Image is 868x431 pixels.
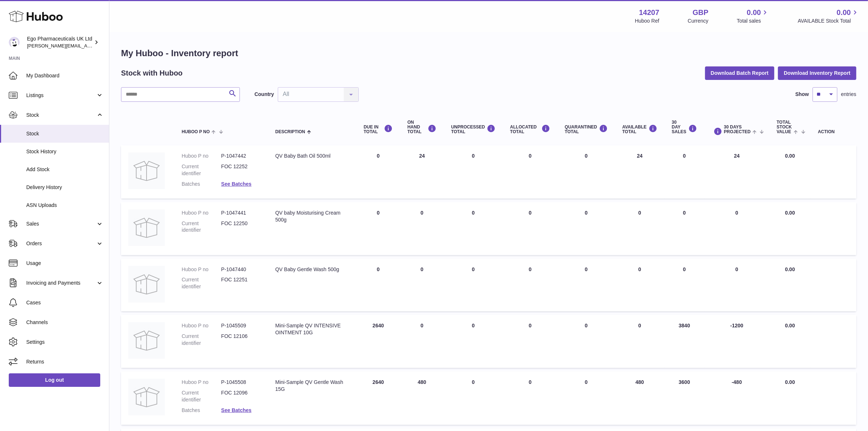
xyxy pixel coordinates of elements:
[221,333,261,347] dd: FOC 12106
[182,276,221,290] dt: Current identifier
[615,315,665,368] td: 0
[665,315,704,368] td: 3840
[182,389,221,403] dt: Current identifier
[672,120,697,135] div: 30 DAY SALES
[705,66,775,80] button: Download Batch Report
[128,379,165,415] img: product image
[221,276,261,290] dd: FOC 12251
[704,372,770,425] td: -480
[357,259,400,312] td: 0
[785,266,795,272] span: 0.00
[275,322,349,336] div: Mini-Sample QV INTENSIVE OINTMENT 10G
[785,210,795,216] span: 0.00
[451,124,496,134] div: UNPROCESSED Total
[221,220,261,234] dd: FOC 12250
[182,322,221,329] dt: Huboo P no
[182,181,221,188] dt: Batches
[704,259,770,312] td: 0
[182,333,221,347] dt: Current identifier
[665,145,704,199] td: 0
[585,379,588,385] span: 0
[400,202,444,255] td: 0
[778,66,856,80] button: Download Inventory Report
[26,92,96,99] span: Listings
[26,130,104,137] span: Stock
[639,8,659,18] strong: 14207
[704,315,770,368] td: -1200
[585,153,588,159] span: 0
[221,266,261,273] dd: P-1047440
[400,259,444,312] td: 0
[737,18,769,24] span: Total sales
[841,91,856,98] span: entries
[785,153,795,159] span: 0.00
[121,68,183,78] h2: Stock with Huboo
[26,112,96,119] span: Stock
[795,91,809,98] label: Show
[128,322,165,359] img: product image
[704,145,770,199] td: 24
[818,130,849,134] div: Action
[364,124,393,134] div: DUE IN TOTAL
[693,8,708,18] strong: GBP
[26,299,104,306] span: Cases
[221,153,261,159] dd: P-1047442
[408,120,437,135] div: ON HAND Total
[275,130,305,134] span: Description
[400,145,444,199] td: 24
[182,153,221,159] dt: Huboo P no
[798,18,859,24] span: AVAILABLE Stock Total
[121,47,856,59] h1: My Huboo - Inventory report
[798,8,859,24] a: 0.00 AVAILABLE Stock Total
[357,202,400,255] td: 0
[26,220,96,227] span: Sales
[26,148,104,155] span: Stock History
[26,202,104,209] span: ASN Uploads
[182,163,221,177] dt: Current identifier
[221,163,261,177] dd: FOC 12252
[9,37,20,48] img: jane.bates@egopharm.com
[635,18,659,24] div: Huboo Ref
[128,266,165,303] img: product image
[182,220,221,234] dt: Current identifier
[26,358,104,365] span: Returns
[9,373,100,386] a: Log out
[776,120,792,135] span: Total stock value
[357,145,400,199] td: 0
[182,266,221,273] dt: Huboo P no
[688,18,709,24] div: Currency
[615,259,665,312] td: 0
[182,130,210,134] span: Huboo P no
[665,202,704,255] td: 0
[665,372,704,425] td: 3600
[128,153,165,189] img: product image
[747,8,761,18] span: 0.00
[275,209,349,223] div: QV baby Moisturising Cream 500g
[665,259,704,312] td: 0
[26,184,104,191] span: Delivery History
[503,372,557,425] td: 0
[26,240,96,247] span: Orders
[221,322,261,329] dd: P-1045509
[503,259,557,312] td: 0
[221,407,252,413] a: See Batches
[357,315,400,368] td: 2640
[400,315,444,368] td: 0
[785,379,795,385] span: 0.00
[444,259,503,312] td: 0
[26,166,104,173] span: Add Stock
[221,389,261,403] dd: FOC 12096
[221,181,252,187] a: See Batches
[182,379,221,386] dt: Huboo P no
[26,280,96,286] span: Invoicing and Payments
[26,319,104,326] span: Channels
[128,209,165,246] img: product image
[254,91,274,98] label: Country
[221,209,261,216] dd: P-1047441
[503,145,557,199] td: 0
[785,323,795,328] span: 0.00
[737,8,769,24] a: 0.00 Total sales
[510,124,550,134] div: ALLOCATED Total
[444,372,503,425] td: 0
[27,43,185,49] span: [PERSON_NAME][EMAIL_ADDRESS][PERSON_NAME][DOMAIN_NAME]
